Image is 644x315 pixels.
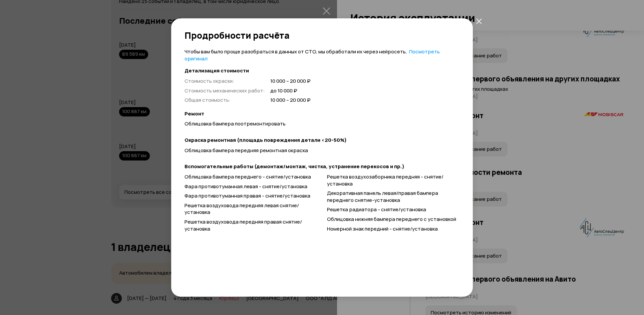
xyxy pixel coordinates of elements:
[327,190,438,204] span: Декоративная панель левая/правая бампера переднего снятие-установка
[185,147,308,154] span: Облицовка бампера передняя ремонтная окраска
[185,67,459,74] strong: Детализация стоимости
[327,206,426,213] span: Решетка радиатора - снятие/установка
[185,48,440,62] span: Чтобы вам было проще разобраться в данных от СТО, мы обработали их через нейросеть.
[185,192,310,199] span: Фара противотуманная правая - снятие/установка
[185,110,459,117] strong: Ремонт
[185,30,459,40] h2: Продробности расчёта
[185,202,299,216] span: Решетка воздуховода передняя левая снятие/установка
[185,48,440,62] a: Посмотреть оригинал
[473,15,485,27] button: закрыть
[185,163,459,170] strong: Вспомогательные работы (демонтаж/монтаж, чистка, устранение перекосов и пр.)
[270,78,311,85] span: 10 000 – 20 000 ₽
[270,87,311,94] span: до 10 000 ₽
[185,96,231,103] span: Общая стоимость :
[270,97,311,104] span: 10 000 – 20 000 ₽
[185,87,265,94] span: Стоимость механических работ :
[327,173,443,187] span: Решетка воздухозаборника передняя - снятие/установка
[185,120,286,127] span: Облицовка бампера поотремонтировать
[185,137,459,144] strong: Окраска ремонтная (площадь повреждения детали <20-50%)
[185,183,307,190] span: Фара противотуманная левая - снятие/установка
[185,77,234,84] span: Стоимость окраски :
[327,216,456,223] span: Облицовка нижняя бампера переднего с установкой
[185,173,311,180] span: Облицовка бампера переднего - снятие/установка
[327,225,438,232] span: Номерной знак передний - снятие/установка
[185,218,302,232] span: Решетка воздуховода передняя правая снятие/установка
